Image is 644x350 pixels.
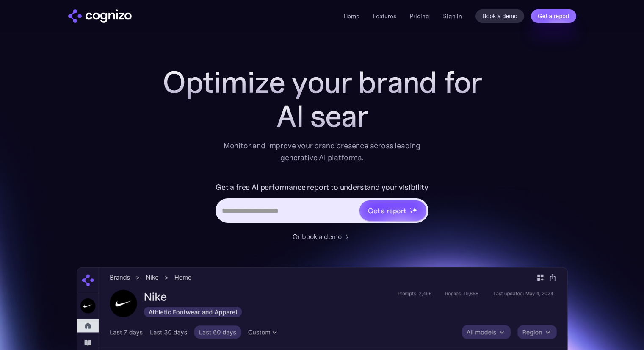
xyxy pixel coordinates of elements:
a: Sign in [443,11,462,21]
img: cognizo logo [68,9,132,23]
a: Get a report [531,9,576,23]
a: Features [373,12,396,20]
a: Get a reportstarstarstar [359,200,427,222]
h1: Optimize your brand for [153,65,492,99]
div: Monitor and improve your brand presence across leading generative AI platforms. [218,140,426,164]
div: Or book a demo [293,231,342,242]
a: Book a demo [475,9,524,23]
div: AI sear [153,99,492,133]
label: Get a free AI performance report to understand your visibility [216,181,428,194]
form: Hero URL Input Form [216,181,428,227]
a: Home [344,12,359,20]
img: star [410,208,411,209]
a: Or book a demo [293,231,352,242]
div: Get a report [368,206,406,216]
img: star [410,211,413,214]
img: star [412,207,417,213]
a: Pricing [410,12,429,20]
a: home [68,9,132,23]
